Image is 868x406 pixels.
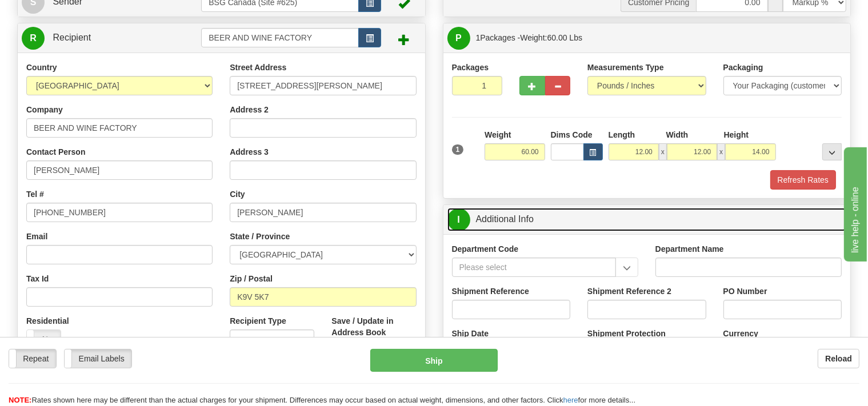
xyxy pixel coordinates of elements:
label: City [230,188,245,200]
label: Residential [26,315,69,327]
span: Lbs [570,33,583,42]
label: Country [26,62,57,73]
label: Length [609,129,635,140]
label: Packages [452,62,489,73]
div: live help - online [9,7,106,21]
span: 1 [476,33,481,42]
label: Email [26,231,47,242]
a: R Recipient [22,26,181,50]
label: Height [724,129,749,140]
label: Repeat [9,349,56,368]
span: Recipient [53,33,91,42]
label: Shipment Reference 2 [587,286,671,297]
b: Reload [825,354,852,363]
span: 60.00 [547,33,567,42]
label: Currency [723,328,758,339]
label: Packaging [723,62,763,73]
span: x [659,143,667,160]
a: P 1Packages -Weight:60.00 Lbs [447,26,847,50]
label: Dims Code [551,129,593,140]
label: Address 3 [230,146,269,158]
span: x [717,143,725,160]
span: Packages - [476,26,583,49]
label: Weight [485,129,511,140]
span: NOTE: [9,396,31,404]
label: Department Name [655,243,724,255]
a: here [563,396,578,404]
input: Enter a location [230,76,416,95]
span: R [22,27,45,50]
span: P [447,27,470,50]
label: Recipient Type [230,315,286,327]
input: Recipient Id [201,28,358,47]
label: Contact Person [26,146,85,158]
label: No [27,330,61,348]
iframe: chat widget [842,144,867,261]
label: PO Number [723,286,767,297]
label: Department Code [452,243,519,255]
label: Tax Id [26,273,49,284]
label: Email Labels [65,349,131,368]
span: 1 [452,144,464,155]
label: Ship Date [452,328,489,339]
label: Save / Update in Address Book [331,315,416,338]
label: Measurements Type [587,62,664,73]
span: Weight: [520,33,582,42]
div: ... [822,143,842,160]
span: I [447,208,470,231]
label: Shipment Reference [452,286,529,297]
input: Please select [452,258,616,277]
label: Company [26,104,63,115]
label: Street Address [230,62,286,73]
label: Width [666,129,689,140]
label: Tel # [26,188,44,200]
label: Zip / Postal [230,273,273,284]
button: Reload [818,349,859,368]
label: Address 2 [230,104,269,115]
label: Shipment Protection [587,328,666,339]
label: State / Province [230,231,290,242]
button: Ship [370,349,498,372]
a: IAdditional Info [447,208,847,231]
button: Refresh Rates [770,170,836,190]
